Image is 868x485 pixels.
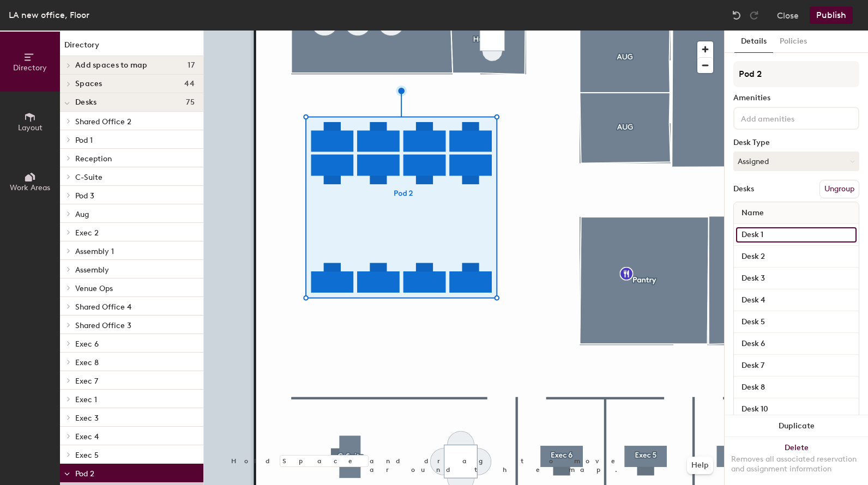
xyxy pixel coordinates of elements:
div: Desk Type [733,138,859,147]
span: 75 [186,98,195,107]
span: Venue Ops [75,284,113,293]
input: Add amenities [739,111,837,124]
span: 44 [184,80,195,88]
span: Pod 2 [75,469,94,478]
img: Undo [731,10,742,21]
span: Exec 3 [75,414,99,423]
span: Exec 1 [75,395,97,404]
span: Name [736,203,769,223]
input: Unnamed desk [736,358,857,373]
div: Amenities [733,94,859,102]
span: Reception [75,154,112,163]
span: Exec 4 [75,432,99,441]
input: Unnamed desk [736,336,857,351]
span: Spaces [75,80,103,88]
input: Unnamed desk [736,402,857,417]
h1: Directory [60,39,203,56]
button: Close [777,7,799,24]
button: Duplicate [725,415,868,437]
button: Publish [810,7,853,24]
span: Assembly [75,265,109,275]
span: Add spaces to map [75,61,148,70]
input: Unnamed desk [736,293,857,308]
span: C-Suite [75,173,103,182]
span: Shared Office 3 [75,321,131,330]
span: Shared Office 2 [75,117,131,126]
input: Unnamed desk [736,227,857,242]
img: Redo [749,10,759,21]
input: Unnamed desk [736,271,857,286]
span: Work Areas [10,183,50,192]
span: Desks [75,98,97,107]
span: Layout [18,123,43,132]
button: Details [734,31,773,53]
span: Shared Office 4 [75,302,131,312]
button: Policies [773,31,813,53]
button: Assigned [733,151,859,171]
span: Exec 5 [75,451,99,460]
div: Removes all associated reservation and assignment information [731,454,861,474]
button: DeleteRemoves all associated reservation and assignment information [725,437,868,485]
input: Unnamed desk [736,380,857,395]
span: Pod 3 [75,191,94,201]
div: Desks [733,185,754,193]
span: Exec 7 [75,377,98,386]
span: Pod 1 [75,136,93,145]
button: Help [687,457,713,474]
span: 17 [188,61,195,70]
span: Exec 8 [75,358,99,367]
div: LA new office, Floor [9,8,89,22]
button: Ungroup [819,180,859,198]
input: Unnamed desk [736,249,857,264]
span: Exec 6 [75,339,99,349]
span: Assembly 1 [75,247,114,256]
span: Exec 2 [75,228,99,238]
input: Unnamed desk [736,314,857,330]
span: Directory [13,63,47,72]
span: Aug [75,210,89,219]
